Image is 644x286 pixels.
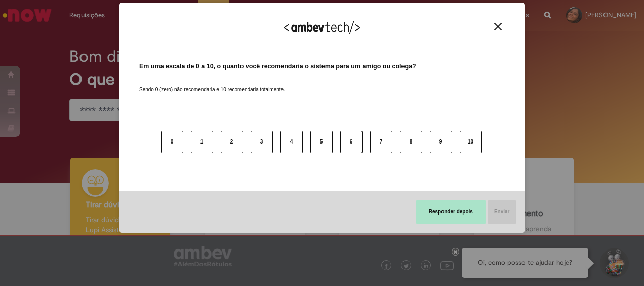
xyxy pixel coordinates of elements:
[280,131,303,153] button: 4
[191,131,213,153] button: 1
[430,131,452,153] button: 9
[370,131,392,153] button: 7
[400,131,422,153] button: 8
[494,23,502,30] img: Close
[491,22,505,31] button: Close
[139,62,416,71] label: Em uma escala de 0 a 10, o quanto você recomendaria o sistema para um amigo ou colega?
[139,74,285,93] label: Sendo 0 (zero) não recomendaria e 10 recomendaria totalmente.
[416,200,486,224] button: Responder depois
[460,131,482,153] button: 10
[221,131,243,153] button: 2
[284,21,360,34] img: Logo Ambevtech
[310,131,333,153] button: 5
[251,131,273,153] button: 3
[161,131,183,153] button: 0
[340,131,363,153] button: 6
